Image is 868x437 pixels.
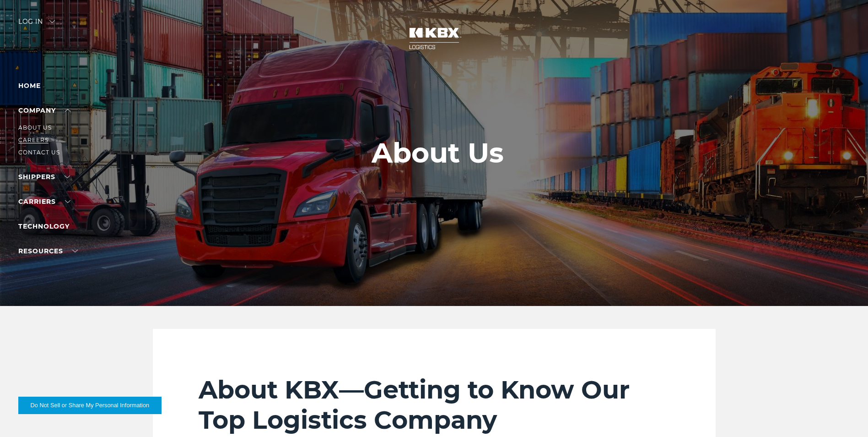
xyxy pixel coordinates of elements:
img: kbx logo [400,18,469,59]
button: Do Not Sell or Share My Personal Information [18,397,162,414]
a: Careers [18,137,49,143]
img: arrow [49,20,55,23]
a: Technology [18,222,70,230]
a: Company [18,106,70,115]
a: About Us [18,124,52,131]
h2: About KBX—Getting to Know Our Top Logistics Company [199,375,670,435]
a: Contact Us [18,149,60,156]
a: Carriers [18,197,70,206]
a: RESOURCES [18,247,78,255]
h1: About Us [372,137,504,169]
div: Log in [18,18,55,32]
a: Home [18,82,41,90]
a: SHIPPERS [18,173,70,181]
